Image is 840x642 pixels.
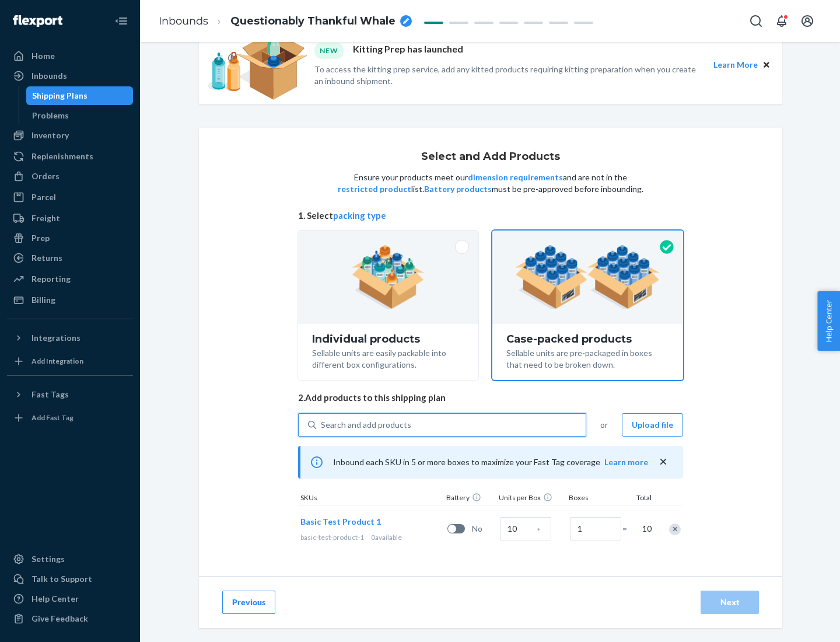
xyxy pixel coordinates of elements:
[421,151,560,163] h1: Select and Add Products
[566,493,625,505] div: Boxes
[7,291,133,309] a: Billing
[353,43,463,58] p: Kitting Prep has launched
[7,167,133,186] a: Orders
[713,58,758,71] button: Learn More
[110,9,133,33] button: Close Navigation
[222,591,275,614] button: Previous
[300,517,381,526] span: Basic Test Product 1
[600,419,608,431] span: or
[7,329,133,347] button: Integrations
[7,409,133,427] a: Add Fast Tag
[506,333,669,345] div: Case-packed products
[13,15,62,27] img: Flexport logo
[496,493,566,505] div: Units per Box
[7,589,133,608] a: Help Center
[321,419,411,431] div: Search and add products
[337,172,645,195] p: Ensure your products meet our and are not in the list. must be pre-approved before inbounding.
[26,106,134,125] a: Problems
[770,9,793,33] button: Open notifications
[640,523,652,535] span: 10
[32,356,83,366] div: Add Integration
[338,183,411,195] button: restricted product
[300,533,364,542] span: basic-test-product-1
[32,613,88,624] div: Give Feedback
[710,596,749,608] div: Next
[32,593,79,605] div: Help Center
[26,86,134,105] a: Shipping Plans
[32,70,67,82] div: Inbounds
[622,523,634,535] span: =
[314,64,703,87] p: To access the kitting prep service, add any kitted products requiring kitting preparation when yo...
[32,553,65,565] div: Settings
[298,392,683,404] span: 2. Add products to this shipping plan
[7,209,133,228] a: Freight
[7,270,133,288] a: Reporting
[472,523,495,535] span: No
[298,446,683,479] div: Inbound each SKU in 5 or more boxes to maximize your Fast Tag coverage
[604,456,648,468] button: Learn more
[32,389,69,400] div: Fast Tags
[32,170,60,182] div: Orders
[744,9,768,33] button: Open Search Box
[230,14,395,29] span: Questionably Thankful Whale
[7,249,133,267] a: Returns
[7,550,133,568] a: Settings
[32,191,56,203] div: Parcel
[32,573,92,585] div: Talk to Support
[32,90,87,102] div: Shipping Plans
[300,516,381,528] button: Basic Test Product 1
[570,517,621,540] input: Number of boxes
[32,50,55,62] div: Home
[298,210,683,222] span: 1. Select
[298,493,444,505] div: SKUs
[159,15,208,27] a: Inbounds
[32,273,71,285] div: Reporting
[32,413,73,423] div: Add Fast Tag
[32,294,55,306] div: Billing
[7,126,133,145] a: Inventory
[669,524,681,535] div: Remove Item
[32,252,62,264] div: Returns
[7,352,133,371] a: Add Integration
[622,413,683,437] button: Upload file
[32,332,80,344] div: Integrations
[7,609,133,628] button: Give Feedback
[444,493,496,505] div: Battery
[7,229,133,247] a: Prep
[149,4,421,39] ol: breadcrumbs
[32,130,69,141] div: Inventory
[32,151,93,162] div: Replenishments
[7,67,133,85] a: Inbounds
[424,183,492,195] button: Battery products
[352,245,425,309] img: individual-pack.facf35554cb0f1810c75b2bd6df2d64e.png
[506,345,669,371] div: Sellable units are pre-packaged in boxes that need to be broken down.
[32,110,69,121] div: Problems
[7,385,133,404] button: Fast Tags
[32,212,60,224] div: Freight
[314,43,344,58] div: NEW
[701,591,759,614] button: Next
[333,210,386,222] button: packing type
[7,570,133,588] a: Talk to Support
[7,188,133,207] a: Parcel
[817,291,840,351] button: Help Center
[500,517,551,540] input: Case Quantity
[312,345,464,371] div: Sellable units are easily packable into different box configurations.
[32,232,50,244] div: Prep
[657,456,669,468] button: close
[515,245,660,309] img: case-pack.59cecea509d18c883b923b81aeac6d0b.png
[371,533,402,542] span: 0 available
[312,333,464,345] div: Individual products
[760,58,773,71] button: Close
[7,47,133,65] a: Home
[625,493,654,505] div: Total
[468,172,563,183] button: dimension requirements
[7,147,133,166] a: Replenishments
[796,9,819,33] button: Open account menu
